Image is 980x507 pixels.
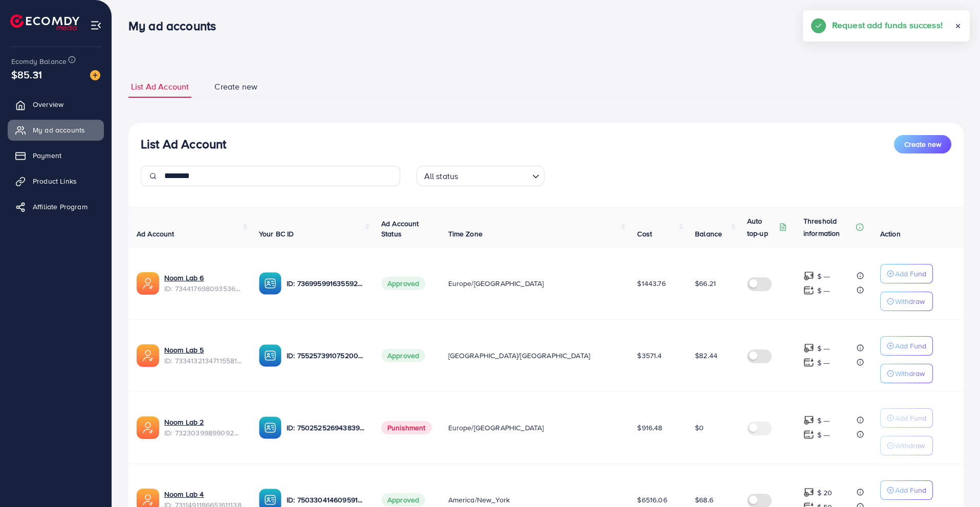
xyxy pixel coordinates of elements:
[817,342,830,355] p: $ ---
[90,19,102,31] img: menu
[128,18,224,33] h3: My ad accounts
[381,493,425,506] span: Approved
[448,423,544,433] span: Europe/[GEOGRAPHIC_DATA]
[259,229,294,239] span: Your BC ID
[164,283,243,294] span: ID: 7344176980935360513
[880,336,933,356] button: Add Fund
[880,264,933,283] button: Add Fund
[33,150,61,161] span: Payment
[33,125,85,135] span: My ad accounts
[637,495,667,505] span: $6516.06
[8,196,104,217] a: Affiliate Program
[381,349,425,362] span: Approved
[880,480,933,500] button: Add Fund
[695,495,713,505] span: $68.6
[895,439,925,452] p: Withdraw
[381,277,425,290] span: Approved
[637,278,665,289] span: $1443.76
[287,277,365,290] p: ID: 7369959916355928081
[448,350,591,361] span: [GEOGRAPHIC_DATA]/[GEOGRAPHIC_DATA]
[803,343,814,354] img: top-up amount
[895,340,926,352] p: Add Fund
[637,229,652,239] span: Cost
[695,350,717,361] span: $82.44
[817,414,830,427] p: $ ---
[894,135,951,153] button: Create new
[259,344,281,367] img: ic-ba-acc.ded83a64.svg
[164,273,243,294] div: <span class='underline'>Noom Lab 6</span></br>7344176980935360513
[637,350,662,361] span: $3571.4
[803,415,814,426] img: top-up amount
[137,272,159,295] img: ic-ads-acc.e4c84228.svg
[448,278,544,289] span: Europe/[GEOGRAPHIC_DATA]
[164,345,204,355] a: Noom Lab 5
[33,176,77,186] span: Product Links
[11,56,67,67] span: Ecomdy Balance
[803,271,814,281] img: top-up amount
[448,229,483,239] span: Time Zone
[141,137,226,151] h3: List Ad Account
[695,229,722,239] span: Balance
[164,428,243,438] span: ID: 7323039989909209089
[803,215,854,239] p: Threshold information
[803,285,814,296] img: top-up amount
[895,268,926,280] p: Add Fund
[904,139,941,149] span: Create new
[8,145,104,166] a: Payment
[10,14,79,30] img: logo
[461,167,528,184] input: Search for option
[287,349,365,362] p: ID: 7552573910752002064
[448,495,510,505] span: America/New_York
[637,423,662,433] span: $916.48
[164,489,204,499] a: Noom Lab 4
[164,356,243,366] span: ID: 7334132134711558146
[803,429,814,440] img: top-up amount
[695,423,704,433] span: $0
[259,272,281,295] img: ic-ba-acc.ded83a64.svg
[422,169,461,184] span: All status
[880,364,933,383] button: Withdraw
[747,215,777,239] p: Auto top-up
[817,357,830,369] p: $ ---
[90,70,100,80] img: image
[803,487,814,498] img: top-up amount
[895,412,926,424] p: Add Fund
[381,421,432,434] span: Punishment
[817,270,830,282] p: $ ---
[381,218,419,239] span: Ad Account Status
[937,461,972,499] iframe: Chat
[417,166,545,186] div: Search for option
[164,345,243,366] div: <span class='underline'>Noom Lab 5</span></br>7334132134711558146
[880,229,901,239] span: Action
[287,422,365,434] p: ID: 7502525269438398465
[895,484,926,496] p: Add Fund
[832,18,943,32] h5: Request add funds success!
[895,367,925,380] p: Withdraw
[131,81,189,93] span: List Ad Account
[817,487,833,499] p: $ 20
[137,229,175,239] span: Ad Account
[33,99,63,109] span: Overview
[880,436,933,455] button: Withdraw
[8,120,104,140] a: My ad accounts
[259,416,281,439] img: ic-ba-acc.ded83a64.svg
[880,408,933,428] button: Add Fund
[8,94,104,115] a: Overview
[817,284,830,297] p: $ ---
[214,81,257,93] span: Create new
[8,171,104,191] a: Product Links
[287,494,365,506] p: ID: 7503304146095915016
[164,273,204,283] a: Noom Lab 6
[895,295,925,307] p: Withdraw
[164,417,204,427] a: Noom Lab 2
[137,344,159,367] img: ic-ads-acc.e4c84228.svg
[164,417,243,438] div: <span class='underline'>Noom Lab 2</span></br>7323039989909209089
[695,278,716,289] span: $66.21
[137,416,159,439] img: ic-ads-acc.e4c84228.svg
[880,292,933,311] button: Withdraw
[817,429,830,441] p: $ ---
[803,357,814,368] img: top-up amount
[11,67,42,82] span: $85.31
[33,202,88,212] span: Affiliate Program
